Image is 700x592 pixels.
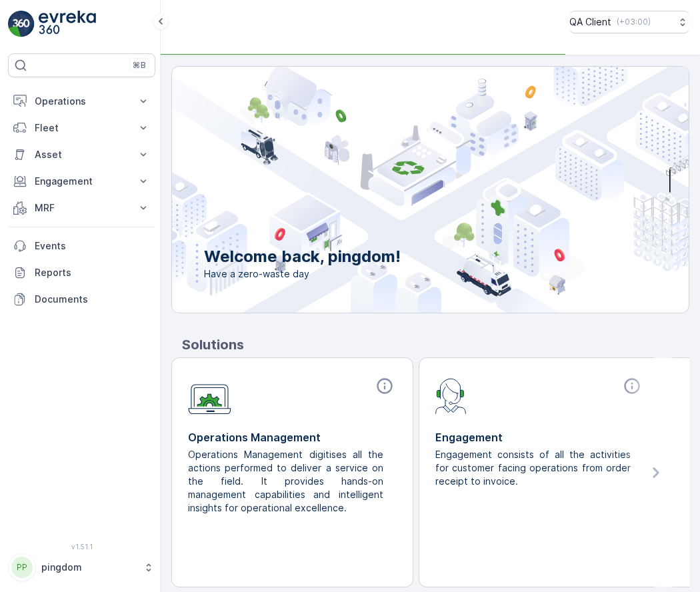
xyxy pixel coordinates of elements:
button: QA Client(+03:00) [569,11,689,33]
button: Fleet [8,115,155,141]
a: Events [8,233,155,259]
button: Engagement [8,168,155,195]
a: Reports [8,259,155,286]
p: ⌘B [133,60,146,71]
p: Fleet [35,121,129,135]
p: QA Client [569,15,611,29]
p: Operations Management [188,429,397,445]
div: PP [11,557,33,578]
img: city illustration [112,67,689,313]
button: PPpingdom [8,553,155,581]
span: Have a zero-waste day [204,267,401,281]
p: Solutions [182,335,689,355]
p: Operations Management digitises all the actions performed to deliver a service on the field. It p... [188,448,386,515]
p: Documents [35,293,150,306]
p: Engagement [435,429,644,445]
p: pingdom [41,561,137,574]
p: MRF [35,201,129,215]
p: Operations [35,95,129,108]
img: module-icon [435,377,467,414]
p: Reports [35,266,150,279]
img: logo [8,11,35,37]
img: logo_light-DOdMpM7g.png [39,11,96,37]
button: Asset [8,141,155,168]
p: Asset [35,148,129,161]
img: module-icon [188,377,231,415]
p: Engagement consists of all the activities for customer facing operations from order receipt to in... [435,448,633,488]
button: MRF [8,195,155,221]
button: Operations [8,88,155,115]
p: ( +03:00 ) [617,17,651,27]
p: Welcome back, pingdom! [204,246,401,267]
a: Documents [8,286,155,313]
p: Engagement [35,175,129,188]
span: v 1.51.1 [8,543,155,551]
p: Events [35,239,150,253]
